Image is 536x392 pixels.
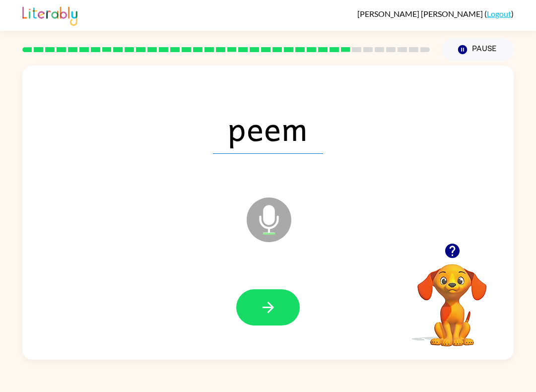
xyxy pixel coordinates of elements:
[22,4,77,26] img: Literably
[213,102,323,154] span: peem
[402,249,502,348] video: Your browser must support playing .mp4 files to use Literably. Please try using another browser.
[357,9,514,18] div: ( )
[357,9,484,18] span: [PERSON_NAME] [PERSON_NAME]
[442,38,514,61] button: Pause
[487,9,511,18] a: Logout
